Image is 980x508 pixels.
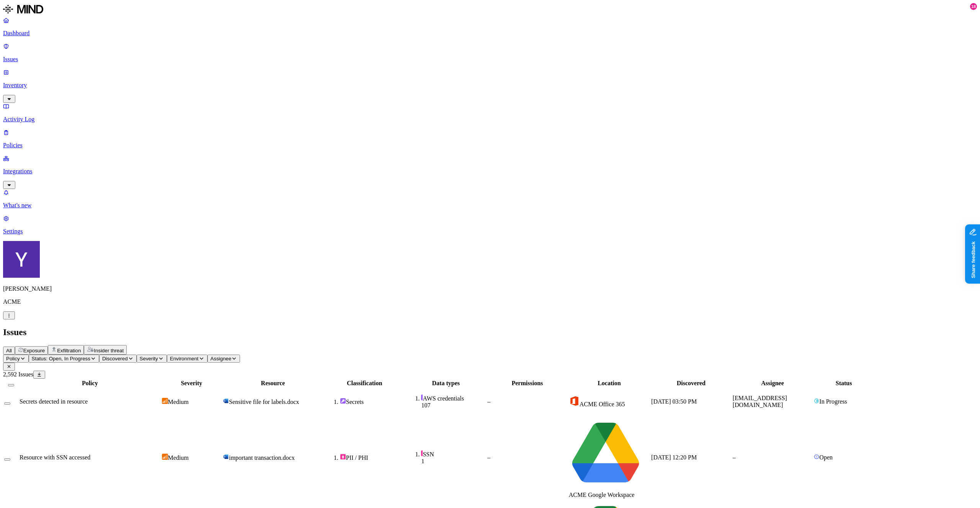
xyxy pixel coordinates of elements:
p: Inventory [3,82,977,89]
span: Policy [6,356,20,361]
img: status-in-progress.svg [814,398,819,404]
span: [DATE] 03:50 PM [651,398,697,405]
p: ACME [3,298,977,305]
a: Activity Log [3,103,977,123]
button: Select row [4,402,10,405]
span: – [487,454,490,461]
button: Select row [4,458,10,461]
img: microsoft-word.svg [223,454,229,460]
div: Status [814,380,874,387]
img: secret-line.svg [421,394,423,401]
p: Integrations [3,168,977,175]
span: Environment [170,356,199,361]
p: Policies [3,142,977,149]
span: Severity [140,356,158,361]
span: Resource with SSN accessed [20,454,90,461]
img: office-365.svg [569,396,580,406]
img: Yana Orhov [3,241,40,278]
span: All [6,348,12,353]
div: Classification [325,380,405,387]
img: google-drive.svg [569,417,642,490]
span: [EMAIL_ADDRESS][DOMAIN_NAME] [733,395,787,408]
span: – [733,454,736,461]
div: 1 [421,458,486,465]
span: 2,592 Issues [3,371,33,378]
div: PII / PHI [340,454,405,461]
span: Sensitive file for labels.docx [229,399,299,405]
button: Select all [8,384,14,386]
div: Permissions [487,380,567,387]
img: secret.svg [340,398,346,404]
span: ACME Google Workspace [569,492,635,498]
p: What's new [3,202,977,209]
div: Data types [406,380,486,387]
img: microsoft-word.svg [223,398,229,404]
p: Dashboard [3,30,977,37]
img: severity-medium.svg [162,454,168,460]
a: Inventory [3,69,977,102]
img: status-open.svg [814,454,819,459]
a: Issues [3,43,977,63]
span: [DATE] 12:20 PM [651,454,697,461]
span: – [487,398,490,405]
a: Integrations [3,155,977,188]
div: Secrets [340,398,405,405]
div: Policy [20,380,160,387]
div: SSN [421,450,486,458]
div: 107 [421,402,486,409]
img: pii.svg [340,454,346,460]
div: Severity [162,380,222,387]
a: Settings [3,215,977,235]
span: Insider threat [94,348,124,353]
img: severity-medium.svg [162,398,168,404]
div: AWS credentials [421,394,486,402]
span: In Progress [819,398,847,405]
a: MIND [3,3,977,17]
span: Exfiltration [57,348,81,353]
div: Location [569,380,650,387]
span: Medium [168,399,189,405]
div: Discovered [651,380,731,387]
span: Medium [168,454,189,461]
p: Settings [3,228,977,235]
span: Open [819,454,833,461]
span: Secrets detected in resource [20,398,88,405]
a: Policies [3,129,977,149]
div: Assignee [733,380,813,387]
a: What's new [3,189,977,209]
a: Dashboard [3,17,977,37]
span: Status: Open, In Progress [32,356,90,361]
span: Discovered [102,356,128,361]
div: Resource [223,380,323,387]
h2: Issues [3,327,977,337]
p: Issues [3,56,977,63]
span: important transaction.docx [229,454,295,461]
div: 18 [970,3,977,10]
span: Exposure [23,348,45,353]
img: pii-line.svg [421,450,423,456]
img: MIND [3,3,43,15]
span: ACME Office 365 [580,401,625,407]
span: Assignee [211,356,232,361]
p: Activity Log [3,116,977,123]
